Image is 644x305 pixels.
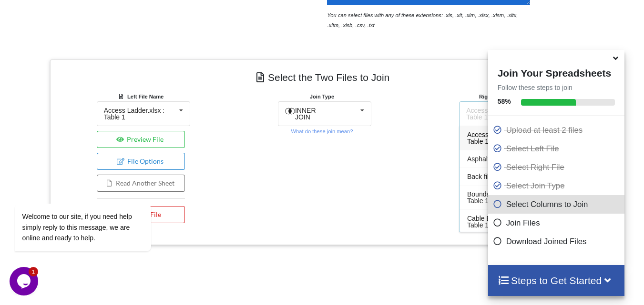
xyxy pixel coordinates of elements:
[493,161,623,173] p: Select Right File
[467,155,530,163] span: Asphalt.xlsx : Table 1
[493,180,623,192] p: Select Join Type
[493,236,623,247] p: Download Joined Files
[57,67,587,88] h4: Select the Two Files to Join
[104,107,176,120] div: Access Ladder.xlsx : Table 1
[10,267,40,295] iframe: chat widget
[493,143,623,155] p: Select Left File
[10,118,181,262] iframe: chat widget
[327,12,518,28] i: You can select files with any of these extensions: .xls, .xlt, .xlm, .xlsx, .xlsm, .xltx, .xltm, ...
[467,131,528,145] span: Access Ladder.xlsx : Table 1
[127,94,164,99] b: Left File Name
[498,98,511,105] b: 58 %
[467,215,533,229] span: Cable Basement.xlsx : Table 1
[466,107,538,120] div: Access Ladder.xlsx : Table 1
[310,94,334,99] b: Join Type
[295,107,316,121] span: INNER JOIN
[488,65,625,79] h4: Join Your Spreadsheets
[479,94,527,99] b: Right File Name
[291,128,353,134] small: What do these join mean?
[493,124,623,136] p: Upload at least 2 files
[467,190,527,205] span: Boundary Wall.xlsx : Table 1
[467,173,539,180] span: Back filling.xlsx : Table 1
[493,217,623,229] p: Join Files
[498,275,615,286] h4: Steps to Get Started
[493,198,623,210] p: Select Columns to Join
[488,83,625,92] p: Follow these steps to join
